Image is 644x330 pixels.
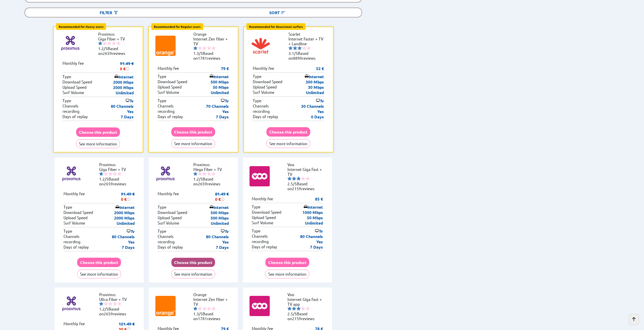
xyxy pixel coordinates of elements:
[64,215,88,221] p: Upload Speed
[158,84,182,90] p: Upload Speed
[158,114,183,119] p: Days of replay
[193,311,203,316] span: 1.3/5
[287,167,325,177] li: Internet Giga Fast + TV
[287,181,325,191] li: Based on reviews
[305,74,309,78] img: icon of internet
[61,294,81,314] img: Logo of Proximus
[210,74,214,78] img: icon of internet
[210,205,229,210] p: Internet
[61,164,81,184] img: Logo of Proximus
[216,245,229,250] p: 7 Days
[158,66,179,71] p: Monthly fee
[253,109,270,114] p: recording
[288,51,298,56] span: 3.1/5
[63,98,71,103] p: Type
[158,90,179,95] p: Surf Volume
[252,196,273,202] p: Monthly fee
[253,74,261,79] p: Type
[64,234,79,239] p: Channels
[117,221,135,226] p: Unlimited
[193,177,203,181] span: 1.2/5
[253,103,269,109] p: Channels
[252,239,269,244] p: recording
[99,302,103,306] img: starnr1
[158,234,174,239] p: Channels
[193,292,231,297] li: Orange
[121,196,131,202] div: 0 €
[111,103,134,109] p: 80 Channels
[221,229,225,233] img: icon of Tv
[292,316,301,321] span: 2159
[158,210,187,215] p: Download Speed
[265,258,309,267] button: Choose this product
[77,272,121,276] a: See more information
[104,311,113,316] span: 2659
[212,306,216,311] img: starnr5
[198,181,207,186] span: 2659
[302,46,306,50] img: starnr4
[252,228,260,234] p: Type
[306,79,324,84] p: 300 Mbps
[292,186,301,191] span: 2159
[107,41,111,45] img: starnr3
[113,302,117,306] img: starnr4
[104,302,108,306] img: starnr2
[158,221,179,226] p: Surf Volume
[293,56,302,60] span: 8890
[193,167,231,172] li: Mega Fiber + TV
[287,181,297,186] span: 2.5/5
[193,172,197,176] img: starnr1
[63,74,71,79] p: Type
[63,114,88,119] p: Days of replay
[287,306,292,311] img: starnr1
[171,139,215,148] button: See more information
[298,46,302,50] img: starnr3
[253,90,274,95] p: Surf Volume
[253,84,277,90] p: Upload Speed
[292,306,296,311] img: starnr2
[193,51,231,60] li: Based on reviews
[63,90,84,95] p: Surf Volume
[98,32,136,36] li: Proximus
[64,239,80,245] p: recording
[252,215,276,220] p: Upload Speed
[300,234,323,239] p: 80 Channels
[251,36,271,56] img: Logo of Scarlet
[308,84,324,90] p: 30 Mbps
[158,245,183,250] p: Days of replay
[211,221,229,226] p: Unlimited
[64,210,93,215] p: Download Speed
[193,177,231,186] li: Based on reviews
[63,109,79,114] p: recording
[211,79,229,84] p: 500 Mbps
[266,127,310,137] button: Choose this product
[265,260,309,265] a: Choose this product
[207,306,211,311] img: starnr4
[211,90,229,95] p: Unlimited
[120,61,134,66] s: 91.49 €
[64,191,85,202] p: Monthly fee
[63,85,87,90] p: Upload Speed
[171,272,215,276] a: See more information
[288,51,326,60] li: Based on reviews
[117,172,121,176] img: starnr5
[104,181,113,186] span: 2659
[113,85,134,90] p: 2000 Mbps
[252,210,281,215] p: Download Speed
[155,296,176,316] img: Logo of Orange
[158,98,166,103] p: Type
[304,205,308,209] img: icon of internet
[266,141,310,146] a: See more information
[64,229,72,234] p: Type
[212,46,216,50] img: starnr5
[249,25,303,29] b: Recommended for Occasional surfers
[306,177,310,181] img: starnr5
[121,114,134,119] p: 7 Days
[266,129,310,134] a: Choose this product
[158,79,187,84] p: Download Speed
[253,66,274,71] p: Monthly fee
[287,297,325,306] li: Internet Giga Fast + TV app
[193,8,362,17] div: Sort
[222,239,229,245] p: Yes
[114,215,135,221] p: 2000 Mbps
